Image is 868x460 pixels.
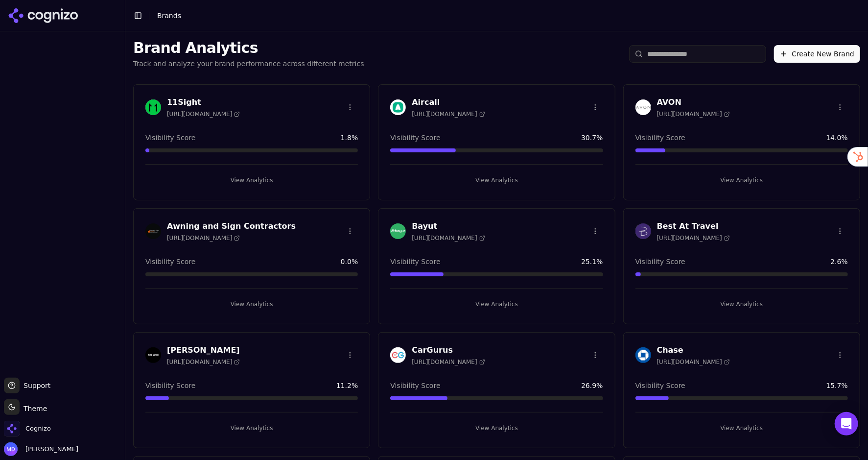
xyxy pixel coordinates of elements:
[635,99,651,115] img: AVON
[167,358,240,366] span: [URL][DOMAIN_NAME]
[145,381,195,390] span: Visibility Score
[657,220,730,232] h3: Best At Travel
[581,133,603,143] span: 30.7 %
[581,257,603,266] span: 25.1 %
[341,257,358,266] span: 0.0 %
[412,220,485,232] h3: Bayut
[22,445,78,454] span: [PERSON_NAME]
[830,257,848,266] span: 2.6 %
[657,97,730,108] h3: AVON
[412,344,485,356] h3: CarGurus
[581,381,603,390] span: 26.9 %
[657,358,730,366] span: [URL][DOMAIN_NAME]
[341,133,358,143] span: 1.8 %
[167,344,240,356] h3: [PERSON_NAME]
[390,172,603,188] button: View Analytics
[635,223,651,239] img: Best At Travel
[635,381,685,390] span: Visibility Score
[390,223,406,239] img: Bayut
[390,381,440,390] span: Visibility Score
[25,424,51,433] span: Cognizo
[390,296,603,312] button: View Analytics
[157,11,181,21] nav: breadcrumb
[20,381,50,390] span: Support
[390,133,440,143] span: Visibility Score
[167,110,240,118] span: [URL][DOMAIN_NAME]
[145,133,195,143] span: Visibility Score
[145,172,358,188] button: View Analytics
[145,223,161,239] img: Awning and Sign Contractors
[4,442,78,456] button: Open user button
[157,12,181,20] span: Brands
[835,412,858,436] div: Open Intercom Messenger
[657,234,730,242] span: [URL][DOMAIN_NAME]
[145,296,358,312] button: View Analytics
[4,442,18,456] img: Melissa Dowd
[145,347,161,363] img: Buck Mason
[336,381,358,390] span: 11.2 %
[412,358,485,366] span: [URL][DOMAIN_NAME]
[167,234,240,242] span: [URL][DOMAIN_NAME]
[4,421,20,436] img: Cognizo
[657,344,730,356] h3: Chase
[390,257,440,266] span: Visibility Score
[145,99,161,115] img: 11Sight
[412,97,485,108] h3: Aircall
[145,420,358,436] button: View Analytics
[390,347,406,363] img: CarGurus
[635,420,848,436] button: View Analytics
[635,172,848,188] button: View Analytics
[657,110,730,118] span: [URL][DOMAIN_NAME]
[412,110,485,118] span: [URL][DOMAIN_NAME]
[390,99,406,115] img: Aircall
[635,347,651,363] img: Chase
[635,257,685,266] span: Visibility Score
[167,97,240,108] h3: 11Sight
[635,133,685,143] span: Visibility Score
[145,257,195,266] span: Visibility Score
[826,381,848,390] span: 15.7 %
[635,296,848,312] button: View Analytics
[412,234,485,242] span: [URL][DOMAIN_NAME]
[826,133,848,143] span: 14.0 %
[133,39,364,57] h1: Brand Analytics
[774,45,860,63] button: Create New Brand
[390,420,603,436] button: View Analytics
[20,405,47,412] span: Theme
[4,421,51,436] button: Open organization switcher
[167,220,296,232] h3: Awning and Sign Contractors
[133,59,364,69] p: Track and analyze your brand performance across different metrics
